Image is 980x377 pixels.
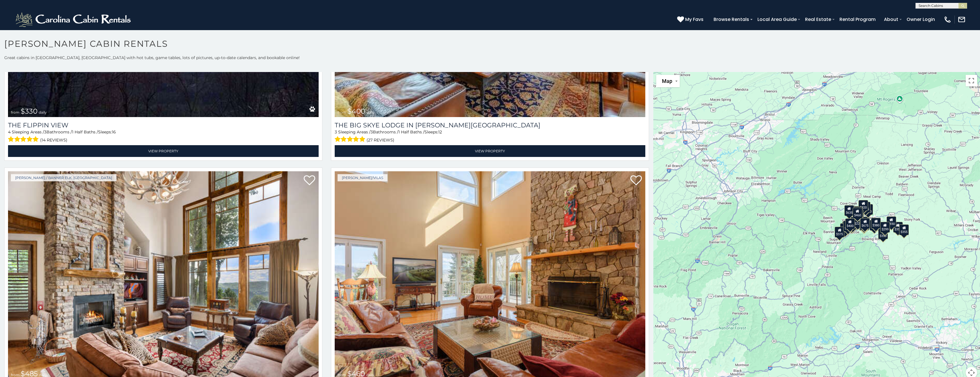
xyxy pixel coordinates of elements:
[881,14,901,24] a: About
[40,136,67,144] span: (14 reviews)
[944,15,952,24] img: phone-regular-white.png
[367,110,375,114] span: daily
[859,200,868,211] div: $320
[887,216,896,227] div: $930
[366,373,374,377] span: daily
[11,373,20,377] span: from
[8,121,319,129] a: The Flippin View
[630,175,642,187] a: Add to favorites
[335,145,645,157] a: View Property
[844,205,854,216] div: $635
[44,129,46,135] span: 3
[685,16,704,23] span: My Favs
[966,75,977,86] button: Toggle fullscreen view
[14,11,133,28] img: White-1-2.png
[843,221,853,232] div: $325
[656,75,680,87] button: Change map style
[860,218,870,229] div: $675
[72,129,98,135] span: 1 Half Baths /
[853,208,862,219] div: $460
[958,15,966,24] img: mail-regular-white.png
[853,207,862,217] div: $425
[347,107,365,115] span: $400
[904,14,938,24] a: Owner Login
[802,14,834,24] a: Real Estate
[11,174,116,181] a: [PERSON_NAME] / Banner Elk, [GEOGRAPHIC_DATA]
[398,129,424,135] span: 1 Half Baths /
[39,110,47,114] span: daily
[840,223,850,234] div: $330
[8,129,319,144] div: Sleeping Areas / Bathrooms / Sleeps:
[711,14,752,24] a: Browse Rentals
[335,129,337,135] span: 3
[8,129,11,135] span: 4
[367,136,394,144] span: (27 reviews)
[835,227,845,238] div: $375
[849,212,858,223] div: $410
[335,121,645,129] h3: The Big Skye Lodge in Valle Crucis
[878,228,888,239] div: $350
[860,219,869,230] div: $480
[899,224,909,235] div: $355
[371,129,373,135] span: 3
[871,218,881,229] div: $380
[880,222,890,233] div: $299
[21,107,38,115] span: $330
[845,218,855,229] div: $400
[837,14,878,24] a: Rental Program
[8,145,319,157] a: View Property
[338,373,346,377] span: from
[853,216,863,227] div: $225
[335,121,645,129] a: The Big Skye Lodge in [PERSON_NAME][GEOGRAPHIC_DATA]
[338,110,346,114] span: from
[853,206,862,217] div: $565
[860,217,870,228] div: $395
[304,175,315,187] a: Add to favorites
[11,110,20,114] span: from
[338,174,387,181] a: [PERSON_NAME]/Vilas
[893,222,903,233] div: $355
[39,373,47,377] span: daily
[662,78,672,84] span: Map
[335,129,645,144] div: Sleeping Areas / Bathrooms / Sleeps:
[677,16,705,23] a: My Favs
[112,129,116,135] span: 16
[755,14,800,24] a: Local Area Guide
[438,129,442,135] span: 12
